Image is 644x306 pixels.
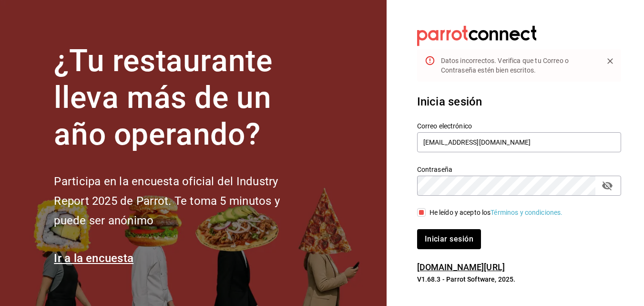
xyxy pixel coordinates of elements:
div: Datos incorrectos. Verifica que tu Correo o Contraseña estén bien escritos. [441,52,595,79]
label: Contraseña [417,166,621,173]
button: Iniciar sesión [417,229,481,249]
div: He leído y acepto los [429,208,563,218]
a: Términos y condiciones. [491,209,562,216]
a: Ir a la encuesta [54,252,133,265]
h3: Inicia sesión [417,93,621,110]
h2: Participa en la encuesta oficial del Industry Report 2025 de Parrot. Te toma 5 minutos y puede se... [54,172,311,230]
label: Correo electrónico [417,123,621,129]
h1: ¿Tu restaurante lleva más de un año operando? [54,43,311,153]
p: V1.68.3 - Parrot Software, 2025. [417,274,621,284]
button: passwordField [599,178,615,194]
input: Ingresa tu correo electrónico [417,132,621,152]
a: [DOMAIN_NAME][URL] [417,262,505,272]
button: Close [603,54,617,68]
